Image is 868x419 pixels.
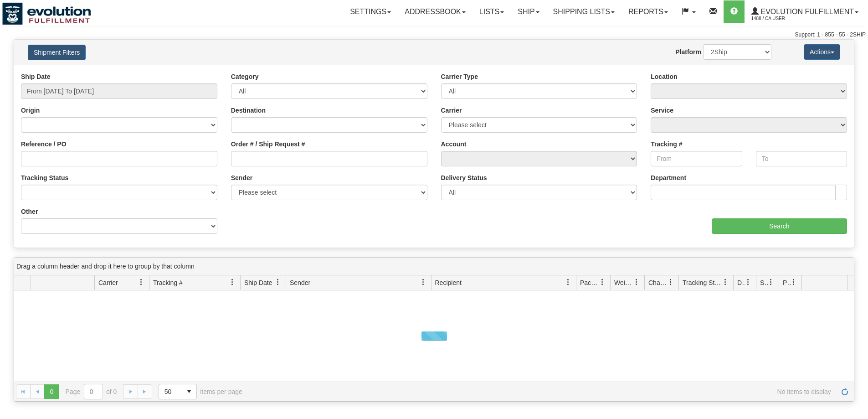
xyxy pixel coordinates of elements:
[14,258,854,275] div: grid grouping header
[651,173,686,182] label: Department
[712,218,847,234] input: Search
[98,278,118,287] span: Carrier
[804,44,840,60] button: Actions
[290,278,310,287] span: Sender
[164,387,176,396] span: 50
[737,278,745,287] span: Delivery Status
[343,0,398,23] a: Settings
[763,274,779,290] a: Shipment Issues filter column settings
[675,47,701,57] label: Platform
[837,384,852,399] a: Refresh
[244,278,272,287] span: Ship Date
[231,72,259,81] label: Category
[759,8,854,16] span: Evolution Fulfillment
[511,0,546,23] a: Ship
[648,278,668,287] span: Charge
[786,274,801,290] a: Pickup Status filter column settings
[231,140,305,149] label: Order # / Ship Request #
[441,106,462,115] label: Carrier
[473,0,511,23] a: Lists
[159,384,197,399] span: Page sizes drop down
[231,173,252,182] label: Sender
[416,274,431,290] a: Sender filter column settings
[651,151,742,166] input: From
[651,72,677,81] label: Location
[21,207,38,216] label: Other
[44,384,59,399] span: Page 0
[28,45,86,60] button: Shipment Filters
[629,274,644,290] a: Weight filter column settings
[159,384,242,399] span: items per page
[580,278,599,287] span: Packages
[270,274,286,290] a: Ship Date filter column settings
[760,278,768,287] span: Shipment Issues
[21,140,67,149] label: Reference / PO
[441,173,487,182] label: Delivery Status
[740,274,756,290] a: Delivery Status filter column settings
[560,274,576,290] a: Recipient filter column settings
[182,384,196,399] span: select
[231,106,266,115] label: Destination
[435,278,462,287] span: Recipient
[595,274,610,290] a: Packages filter column settings
[751,14,820,23] span: 1488 / CA User
[847,163,867,256] iframe: chat widget
[255,388,831,395] span: No items to display
[756,151,847,166] input: To
[21,106,40,115] label: Origin
[663,274,678,290] a: Charge filter column settings
[153,278,183,287] span: Tracking #
[546,0,621,23] a: Shipping lists
[66,384,117,399] span: Page of 0
[2,2,91,25] img: logo1488.jpg
[651,140,682,149] label: Tracking #
[614,278,633,287] span: Weight
[2,31,866,39] div: Support: 1 - 855 - 55 - 2SHIP
[21,173,68,182] label: Tracking Status
[718,274,733,290] a: Tracking Status filter column settings
[398,0,473,23] a: Addressbook
[21,72,51,81] label: Ship Date
[441,140,467,149] label: Account
[745,0,865,23] a: Evolution Fulfillment 1488 / CA User
[683,278,722,287] span: Tracking Status
[225,274,240,290] a: Tracking # filter column settings
[134,274,149,290] a: Carrier filter column settings
[441,72,478,81] label: Carrier Type
[651,106,673,115] label: Service
[783,278,791,287] span: Pickup Status
[621,0,675,23] a: Reports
